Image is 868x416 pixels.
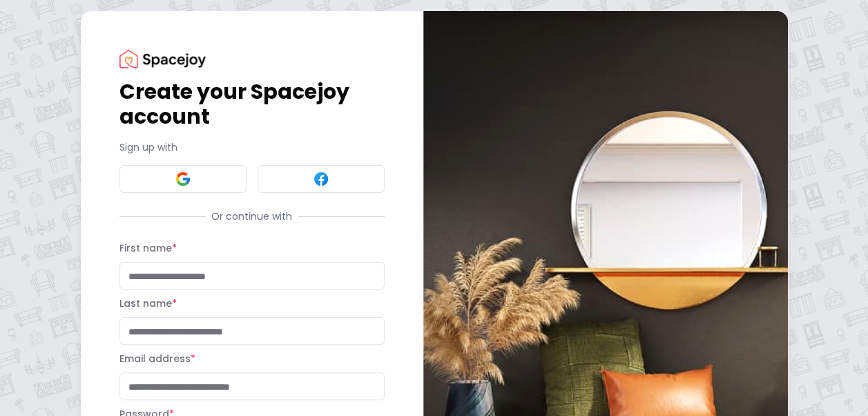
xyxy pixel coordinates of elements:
span: Or continue with [206,209,298,223]
label: First name [119,241,177,255]
label: Email address [119,352,195,366]
img: Facebook signin [313,171,329,187]
img: Google signin [175,171,191,187]
img: Spacejoy Logo [119,50,206,68]
label: Last name [119,296,177,310]
p: Sign up with [119,140,385,154]
h1: Create your Spacejoy account [119,79,385,129]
